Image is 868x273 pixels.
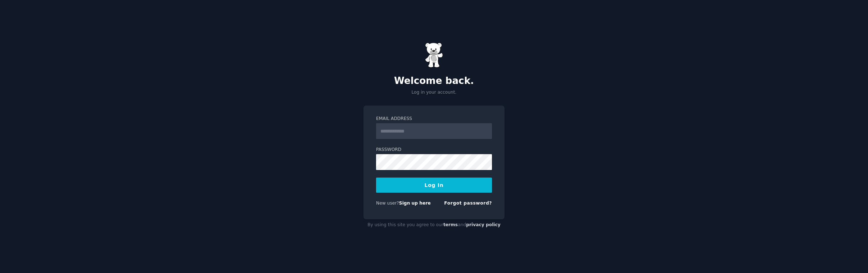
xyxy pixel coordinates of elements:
[376,178,492,193] button: Log In
[444,201,492,206] a: Forgot password?
[443,222,458,227] a: terms
[376,201,399,206] span: New user?
[399,201,431,206] a: Sign up here
[466,222,501,227] a: privacy policy
[363,219,505,231] div: By using this site you agree to our and
[376,116,492,122] label: Email Address
[376,147,492,153] label: Password
[363,89,505,96] p: Log in your account.
[425,42,443,68] img: Gummy Bear
[363,75,505,87] h2: Welcome back.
